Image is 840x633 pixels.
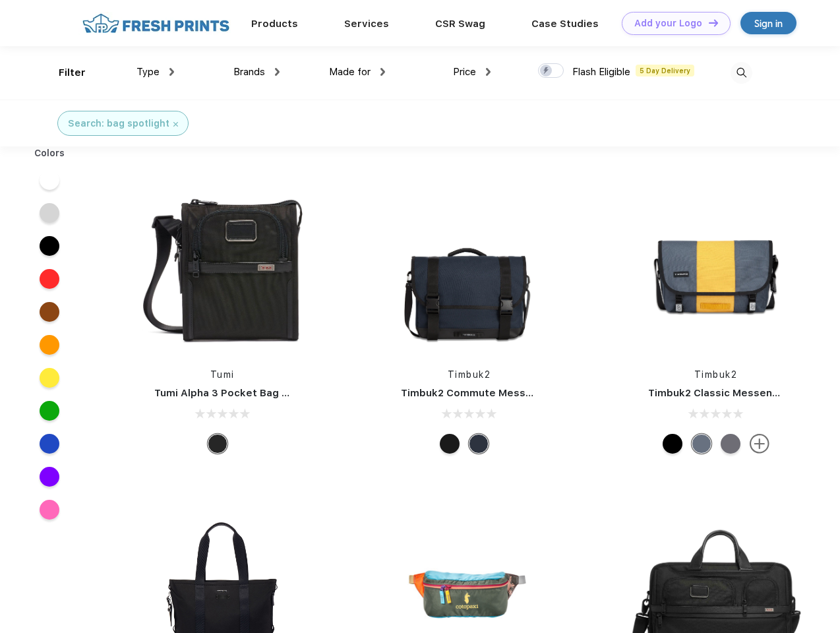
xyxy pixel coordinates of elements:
span: Flash Eligible [572,66,630,78]
div: Eco Black [663,434,682,454]
img: desktop_search.svg [731,62,752,84]
div: Search: bag spotlight [68,117,169,131]
img: func=resize&h=266 [628,179,804,355]
a: Timbuk2 [694,369,738,380]
img: dropdown.png [275,68,280,76]
div: Eco Nautical [469,434,489,454]
div: Sign in [754,16,783,31]
span: 5 Day Delivery [636,65,694,76]
img: dropdown.png [486,68,491,76]
img: more.svg [750,434,769,454]
span: Type [136,66,160,78]
img: DT [709,19,718,26]
a: Sign in [740,12,796,34]
a: Timbuk2 [448,369,491,380]
div: Eco Army Pop [721,434,740,454]
span: Price [453,66,476,78]
img: fo%20logo%202.webp [78,12,233,35]
div: Eco Lightbeam [692,434,711,454]
a: Timbuk2 Classic Messenger Bag [648,387,812,399]
a: Tumi Alpha 3 Pocket Bag Small [154,387,309,399]
div: Filter [59,65,86,80]
img: func=resize&h=266 [381,179,556,355]
span: Brands [233,66,265,78]
img: func=resize&h=266 [135,179,310,355]
img: dropdown.png [169,68,174,76]
img: filter_cancel.svg [173,122,178,127]
a: Timbuk2 Commute Messenger Bag [401,387,578,399]
div: Black [208,434,227,454]
a: Tumi [210,369,235,380]
span: Made for [329,66,371,78]
div: Add your Logo [634,18,702,29]
div: Colors [24,146,75,160]
div: Eco Black [440,434,460,454]
a: Products [251,18,298,30]
img: dropdown.png [380,68,385,76]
